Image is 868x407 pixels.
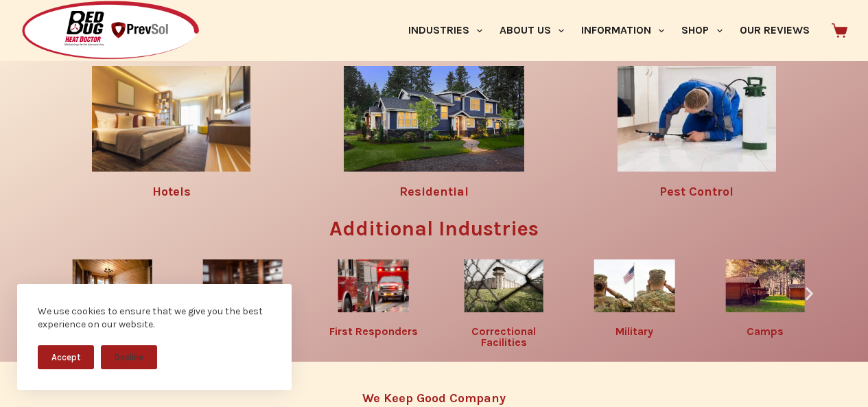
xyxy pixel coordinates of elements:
[329,325,418,338] a: First Responders
[471,325,536,349] a: Correctional Facilities
[747,325,784,338] a: Camps
[50,218,818,239] h3: Additional Industries
[442,253,565,355] div: 8 / 10
[399,184,469,199] a: Residential
[38,305,271,332] div: We use cookies to ensure that we give you the best experience on our website.
[181,253,305,355] div: 6 / 10
[573,253,696,355] div: 9 / 10
[152,184,191,199] a: Hotels
[703,253,827,355] div: 10 / 10
[801,285,818,302] div: Next slide
[312,253,435,355] div: 7 / 10
[659,184,734,199] a: Pest Control
[57,392,811,404] h4: We Keep Good Company
[38,345,94,369] button: Accept
[615,325,653,338] a: Military
[101,345,157,369] button: Decline
[50,253,174,355] div: 5 / 10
